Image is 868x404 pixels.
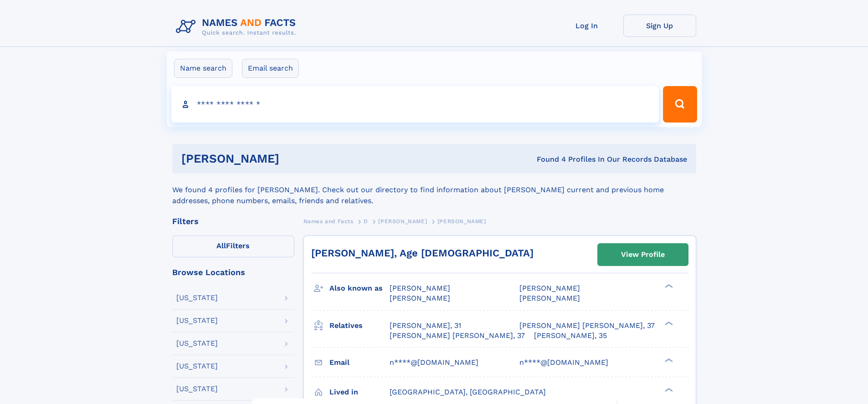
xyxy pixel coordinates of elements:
div: Found 4 Profiles In Our Records Database [408,154,687,164]
a: Sign Up [623,15,696,37]
a: Names and Facts [303,215,354,227]
div: We found 4 profiles for [PERSON_NAME]. Check out our directory to find information about [PERSON_... [172,174,696,206]
a: View Profile [598,244,688,266]
div: [US_STATE] [176,317,218,324]
span: [PERSON_NAME] [390,294,450,302]
span: All [216,241,226,250]
div: [US_STATE] [176,363,218,370]
div: View Profile [621,244,665,265]
div: ❯ [663,320,673,326]
h3: Also known as [329,281,390,296]
a: [PERSON_NAME], 35 [534,331,607,341]
input: search input [171,86,659,123]
h3: Relatives [329,318,390,333]
a: [PERSON_NAME] [PERSON_NAME], 37 [519,321,655,331]
h1: [PERSON_NAME] [181,153,408,164]
img: Logo Names and Facts [172,15,303,39]
a: [PERSON_NAME] [PERSON_NAME], 37 [390,331,525,341]
span: [GEOGRAPHIC_DATA], [GEOGRAPHIC_DATA] [390,388,546,396]
span: [PERSON_NAME] [437,218,486,225]
a: D [364,215,368,227]
div: Browse Locations [172,268,294,276]
span: [PERSON_NAME] [378,218,427,225]
div: [US_STATE] [176,385,218,393]
div: ❯ [663,283,673,289]
span: [PERSON_NAME] [519,294,580,302]
button: Search Button [663,86,697,123]
a: [PERSON_NAME], Age [DEMOGRAPHIC_DATA] [311,247,534,259]
a: Log In [550,15,623,37]
span: [PERSON_NAME] [519,284,580,292]
a: [PERSON_NAME], 31 [390,321,461,331]
span: D [364,218,368,225]
div: [US_STATE] [176,294,218,302]
div: ❯ [663,387,673,393]
span: [PERSON_NAME] [390,284,450,292]
div: [US_STATE] [176,340,218,347]
h3: Lived in [329,384,390,400]
label: Name search [174,59,232,78]
a: [PERSON_NAME] [378,215,427,227]
label: Email search [242,59,299,78]
label: Filters [172,235,294,257]
div: ❯ [663,357,673,363]
div: Filters [172,217,294,225]
h3: Email [329,355,390,370]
